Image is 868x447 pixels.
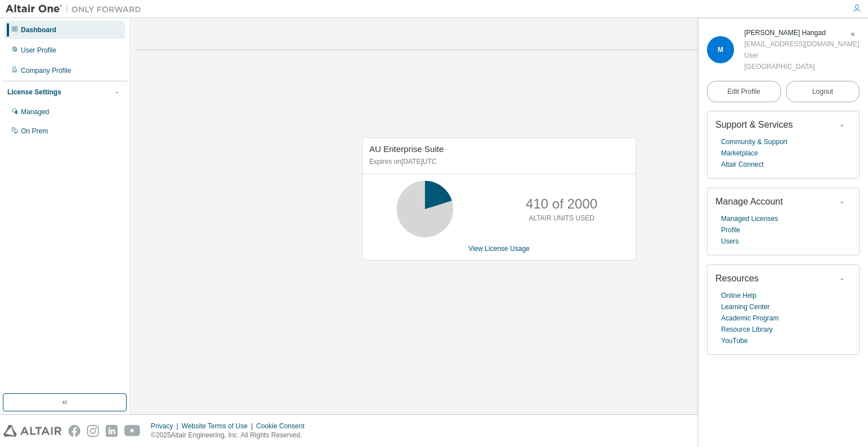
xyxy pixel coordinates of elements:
[106,425,118,437] img: linkedin.svg
[151,422,181,431] div: Privacy
[370,157,626,167] p: Expires on [DATE] UTC
[21,107,49,116] div: Managed
[721,159,763,170] a: Altair Connect
[721,213,778,224] a: Managed Licenses
[707,81,781,102] a: Edit Profile
[87,425,99,437] img: instagram.svg
[721,236,739,247] a: Users
[21,127,48,136] div: On Prem
[526,194,597,214] p: 410 of 2000
[718,46,723,54] span: M
[721,324,772,335] a: Resource Library
[7,88,61,97] div: License Settings
[721,313,779,324] a: Academic Program
[151,431,311,440] p: © 2025 Altair Engineering, Inc. All Rights Reserved.
[812,86,833,97] span: Logout
[727,87,760,96] span: Edit Profile
[786,81,860,102] button: Logout
[3,425,62,437] img: altair_logo.svg
[744,61,859,72] div: [GEOGRAPHIC_DATA]
[370,144,444,154] span: AU Enterprise Suite
[721,290,757,301] a: Online Help
[721,147,758,159] a: Marketplace
[721,136,787,147] a: Community & Support
[715,120,793,129] span: Support & Services
[721,335,748,346] a: YouTube
[68,425,80,437] img: facebook.svg
[124,425,141,437] img: youtube.svg
[256,422,311,431] div: Cookie Consent
[21,25,57,34] div: Dashboard
[468,245,530,253] a: View License Usage
[744,50,859,61] div: User
[21,66,71,75] div: Company Profile
[6,3,147,15] img: Altair One
[181,422,256,431] div: Website Terms of Use
[529,214,594,223] p: ALTAIR UNITS USED
[744,27,859,38] div: Mervin Jr. Hangad
[715,274,758,283] span: Resources
[721,224,740,236] a: Profile
[715,197,783,206] span: Manage Account
[744,38,859,50] div: [EMAIL_ADDRESS][DOMAIN_NAME]
[21,46,57,55] div: User Profile
[721,301,770,313] a: Learning Center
